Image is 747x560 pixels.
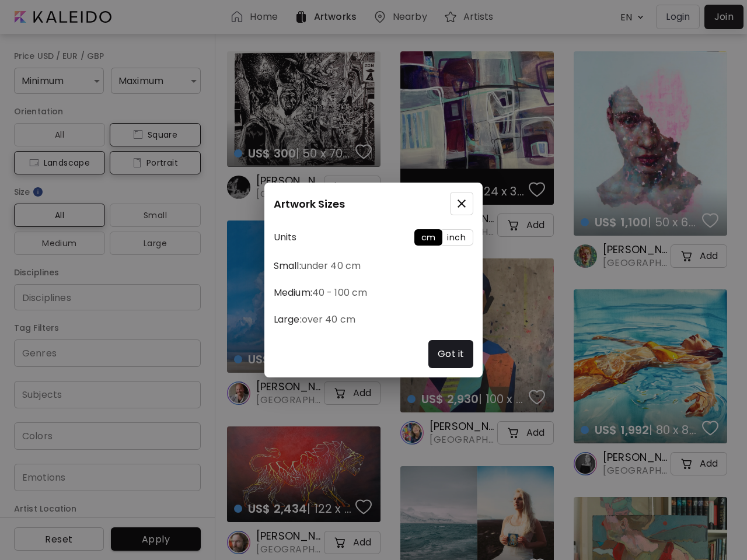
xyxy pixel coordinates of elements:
button: inch [439,229,473,246]
span: cm [421,232,436,243]
span: under 40 cm [301,259,361,272]
span: over 40 cm [302,313,355,326]
h5: Artwork Sizes [274,196,345,212]
span: inch [447,232,466,243]
span: 40 - 100 cm [312,286,367,299]
h6: Got it [438,347,464,361]
h6: Medium: [274,286,473,299]
h6: Small: [274,260,473,272]
button: Got it [428,340,473,368]
h6: Large: [274,313,473,326]
h6: Units [274,231,297,244]
button: cm [414,229,443,246]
